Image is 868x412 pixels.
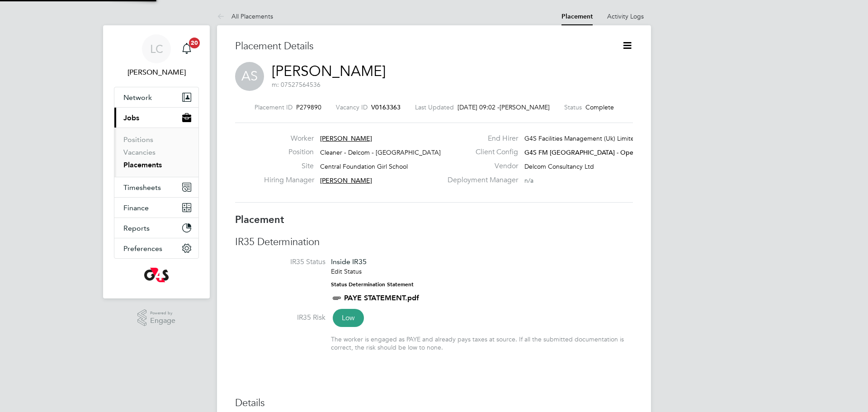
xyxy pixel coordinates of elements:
label: Placement ID [255,103,292,111]
a: Positions [123,135,153,144]
span: Preferences [123,244,162,253]
label: Deployment Manager [442,175,518,185]
button: Reports [114,218,198,238]
label: Last Updated [415,103,454,111]
label: Position [264,147,314,157]
button: Network [114,87,198,107]
span: [PERSON_NAME] [320,134,372,142]
span: Finance [123,204,149,212]
span: LC [150,43,163,55]
span: [DATE] 09:02 - [458,103,500,111]
nav: Main navigation [103,25,210,298]
label: Client Config [442,147,518,157]
span: G4S Facilities Management (Uk) Limited [524,134,638,142]
span: Lilingxi Chen [114,67,199,78]
button: Timesheets [114,177,198,197]
h3: Placement Details [235,40,608,53]
h3: IR35 Determination [235,236,633,249]
a: Edit Status [331,267,362,275]
a: LC[PERSON_NAME] [114,34,199,78]
a: 20 [178,34,196,63]
span: Timesheets [123,183,161,192]
label: Vacancy ID [336,103,368,111]
span: [PERSON_NAME] [320,176,372,185]
span: 20 [189,38,200,48]
span: Network [123,93,152,102]
span: Complete [585,103,614,111]
label: Worker [264,134,314,143]
span: Cleaner - Delcom - [GEOGRAPHIC_DATA] [320,148,441,156]
label: Status [564,103,582,111]
span: Reports [123,224,150,232]
img: g4s-logo-retina.png [144,268,169,282]
a: Vacancies [123,148,156,156]
b: Placement [235,213,284,226]
label: IR35 Status [235,257,325,267]
a: PAYE STATEMENT.pdf [344,294,419,302]
label: End Hirer [442,134,518,143]
span: Low [333,309,364,327]
span: Powered by [150,309,175,317]
span: AS [235,62,264,91]
a: [PERSON_NAME] [272,62,386,80]
label: Site [264,161,314,171]
span: Delcom Consultancy Ltd [524,162,594,170]
a: Placements [123,161,162,169]
span: m: 07527564536 [272,81,321,89]
button: Finance [114,198,198,218]
span: G4S FM [GEOGRAPHIC_DATA] - Operational [524,148,654,156]
button: Jobs [114,108,198,128]
span: Engage [150,317,175,325]
span: P279890 [296,103,321,111]
span: Central Foundation Girl School [320,162,408,170]
label: Vendor [442,161,518,171]
span: n/a [524,176,533,185]
h3: Details [235,397,633,410]
span: Jobs [123,114,139,122]
label: Hiring Manager [264,175,314,185]
span: Inside IR35 [331,257,367,266]
a: Go to home page [114,268,199,282]
button: Preferences [114,238,198,258]
a: Powered byEngage [137,309,176,327]
label: IR35 Risk [235,313,325,322]
a: Activity Logs [607,12,644,20]
div: The worker is engaged as PAYE and already pays taxes at source. If all the submitted documentatio... [331,335,633,351]
strong: Status Determination Statement [331,281,414,288]
div: Jobs [114,128,198,177]
a: All Placements [217,12,273,20]
span: [PERSON_NAME] [500,103,550,111]
a: Placement [561,13,593,20]
span: V0163363 [371,103,401,111]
